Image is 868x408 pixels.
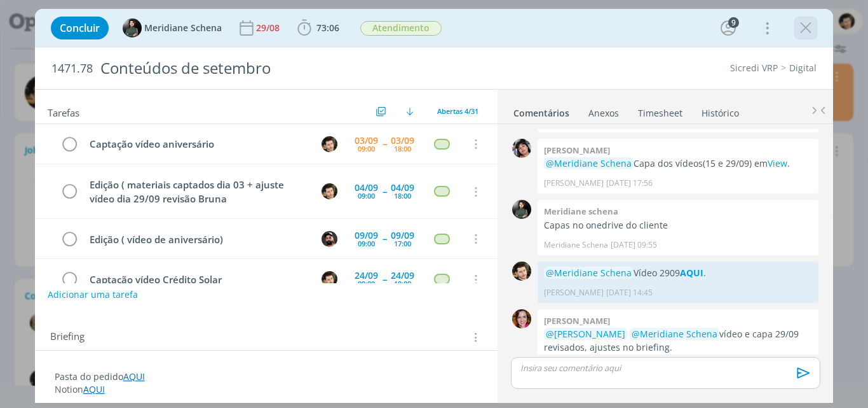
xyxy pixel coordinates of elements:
[322,231,337,247] img: B
[544,315,610,327] b: [PERSON_NAME]
[55,370,478,383] p: Pasta do pedido
[512,309,531,328] img: B
[789,62,817,74] a: Digital
[320,229,339,248] button: B
[320,270,339,289] button: V
[546,267,632,279] span: @Meridiane Schena
[123,370,145,383] a: AQUI
[544,178,604,189] p: [PERSON_NAME]
[544,328,812,354] p: vídeo e capa 29/09 revisados, ajustes no briefing.
[322,136,337,152] img: V
[637,101,683,120] a: Timesheet
[294,18,342,38] button: 73:06
[355,271,378,280] div: 24/09
[316,22,339,34] span: 73:06
[728,17,739,28] div: 9
[320,134,339,153] button: V
[47,283,139,306] button: Adicionar uma tarefa
[355,231,378,240] div: 09/09
[391,271,414,280] div: 24/09
[50,329,85,346] span: Briefing
[512,262,531,281] img: V
[355,136,378,145] div: 03/09
[394,280,411,287] div: 18:00
[322,183,337,199] img: V
[546,157,632,169] span: @Meridiane Schena
[48,104,79,119] span: Tarefas
[391,136,414,145] div: 03/09
[123,18,222,38] button: MMeridiane Schena
[60,23,100,33] span: Concluir
[35,9,834,403] div: dialog
[701,101,740,120] a: Histórico
[224,396,246,408] a: AQUI
[358,280,375,287] div: 09:00
[546,328,625,340] span: @[PERSON_NAME]
[606,287,653,299] span: [DATE] 14:45
[383,139,386,148] span: --
[680,267,703,279] a: AQUI
[85,177,310,207] div: Edição ( materiais captados dia 03 + ajuste vídeo dia 29/09 revisão Bruna
[437,106,478,116] span: Abertas 4/31
[85,136,310,152] div: Captação vídeo aniversário
[611,239,657,251] span: [DATE] 09:55
[632,328,717,340] span: @Meridiane Schena
[544,267,812,279] p: Vídeo 2909 .
[360,20,442,36] button: Atendimento
[83,383,105,395] a: AQUI
[730,62,778,74] a: Sicredi VRP
[544,239,608,251] p: Meridiane Schena
[383,234,386,243] span: --
[406,108,414,115] img: arrow-down.svg
[544,206,618,217] b: Meridiane schena
[394,240,411,247] div: 17:00
[358,192,375,199] div: 09:00
[256,24,282,32] div: 29/08
[358,145,375,152] div: 09:00
[391,183,414,192] div: 04/09
[606,178,653,189] span: [DATE] 17:56
[588,107,619,120] div: Anexos
[358,240,375,247] div: 09:00
[394,192,411,199] div: 18:00
[394,145,411,152] div: 18:00
[383,275,386,284] span: --
[95,53,492,84] div: Conteúdos de setembro
[513,101,570,120] a: Comentários
[144,24,222,32] span: Meridiane Schena
[544,144,610,156] b: [PERSON_NAME]
[85,232,310,248] div: Edição ( vídeo de aniversário)
[360,21,442,36] span: Atendimento
[51,17,109,39] button: Concluir
[55,383,83,395] span: Notion
[544,157,812,170] p: Capa dos vídeos(15 e 29/09) em .
[512,139,531,158] img: E
[51,62,93,76] span: 1471.78
[383,187,386,196] span: --
[512,200,531,219] img: M
[391,231,414,240] div: 09/09
[85,272,310,288] div: Captação vídeo Crédito Solar
[544,219,812,232] p: Capas no onedrive do cliente
[355,183,378,192] div: 04/09
[123,18,142,38] img: M
[768,157,787,169] a: View
[322,271,337,287] img: V
[718,18,738,38] button: 9
[544,287,604,299] p: [PERSON_NAME]
[320,182,339,201] button: V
